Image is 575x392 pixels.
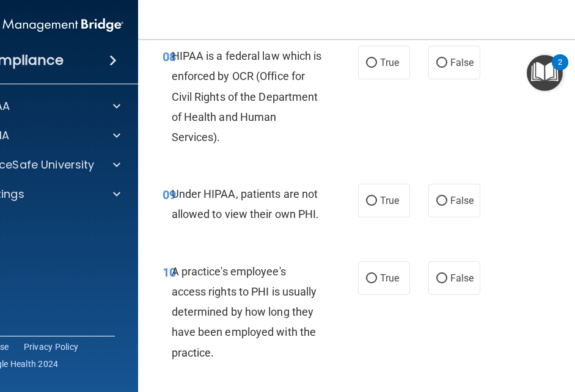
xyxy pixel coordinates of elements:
span: False [450,272,474,284]
span: A practice's employee's access rights to PHI is usually determined by how long they have been emp... [172,265,317,359]
input: False [436,274,447,283]
span: 08 [163,49,176,64]
input: True [366,197,377,206]
input: False [436,197,447,206]
button: Open Resource Center, 2 new notifications [527,55,563,91]
input: True [366,59,377,68]
input: True [366,274,377,283]
a: Privacy Policy [24,341,79,353]
span: False [450,57,474,68]
span: Under HIPAA, patients are not allowed to view their own PHI. [172,187,320,220]
span: True [380,195,399,206]
span: True [380,272,399,284]
span: HIPAA is a federal law which is enforced by OCR (Office for Civil Rights of the Department of Hea... [172,49,322,143]
div: 2 [558,62,562,78]
span: 10 [163,265,176,280]
span: 09 [163,187,176,202]
span: False [450,195,474,206]
input: False [436,59,447,68]
span: True [380,57,399,68]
